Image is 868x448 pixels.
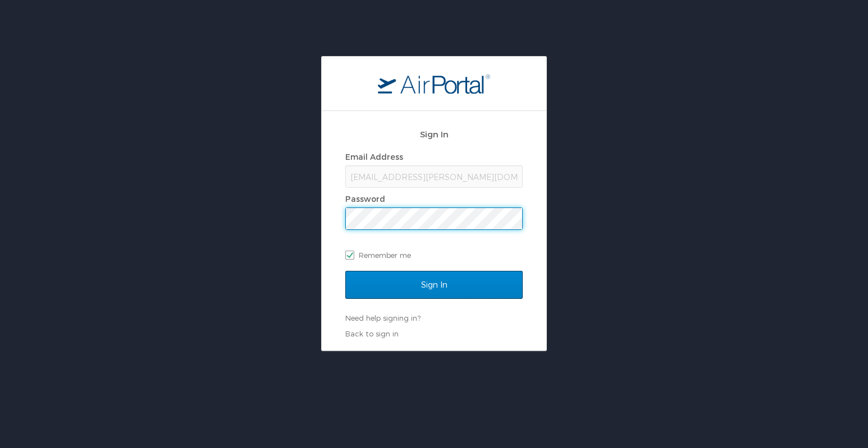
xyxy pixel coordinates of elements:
a: Need help signing in? [345,313,421,322]
input: Sign In [345,271,523,299]
img: logo [378,73,490,94]
a: Back to sign in [345,329,399,338]
h2: Sign In [345,128,523,141]
label: Email Address [345,152,403,161]
label: Remember me [345,247,523,264]
label: Password [345,194,385,204]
